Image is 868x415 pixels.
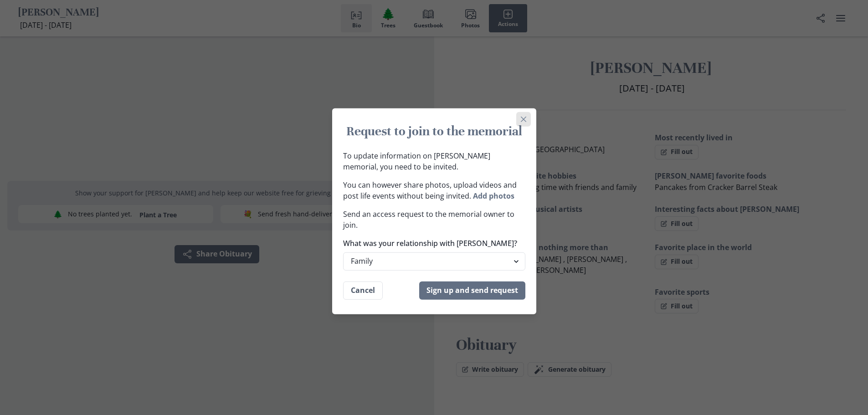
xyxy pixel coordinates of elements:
[343,281,383,299] button: Cancel
[419,281,525,299] button: Sign up and send request
[473,190,514,200] button: Add photos
[343,179,525,201] p: You can however share photos, upload videos and post life events without being invited.
[343,123,525,139] h1: Request to join to the memorial
[343,237,520,248] label: What was your relationship with [PERSON_NAME]?
[516,112,531,126] button: Close
[343,208,525,230] p: Send an access request to the memorial owner to join.
[343,150,525,172] p: To update information on [PERSON_NAME] memorial, you need to be invited.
